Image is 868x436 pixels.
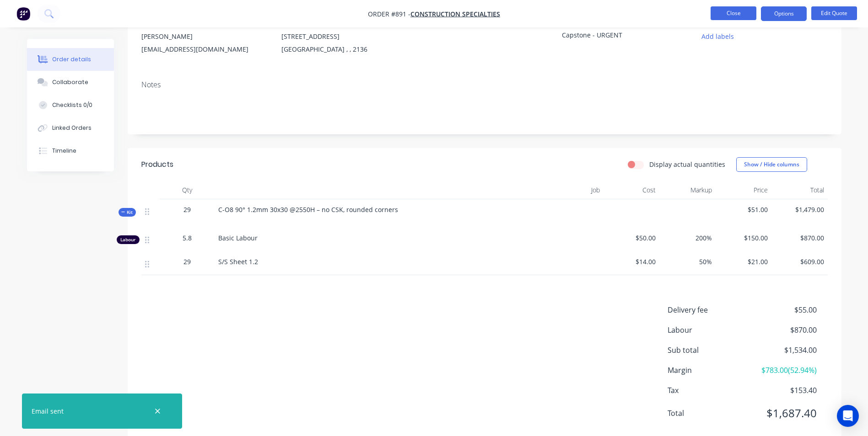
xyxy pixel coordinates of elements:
div: Job [535,181,604,199]
span: Margin [668,365,749,376]
button: Show / Hide columns [736,157,807,172]
span: Basic Labour [218,234,258,242]
span: Sub total [668,345,749,356]
img: Factory [16,7,30,21]
span: Delivery fee [668,304,749,315]
div: Linked Orders [52,124,92,132]
label: Display actual quantities [649,160,725,169]
button: Add labels [697,30,739,43]
span: 200% [663,233,712,243]
button: Edit Quote [811,6,857,20]
span: $1,534.00 [749,345,816,356]
span: $609.00 [775,257,824,266]
div: Capstone - URGENT [562,30,676,43]
div: Checklists 0/0 [52,101,92,109]
div: Price [716,181,772,199]
div: Kit [119,208,136,217]
div: Markup [659,181,716,199]
span: Tax [668,385,749,396]
div: Open Intercom Messenger [837,405,859,427]
button: Options [761,6,807,21]
span: 50% [663,257,712,266]
div: Order details [52,55,91,64]
span: $150.00 [719,233,768,243]
div: Notes [141,80,828,89]
span: Total [668,408,749,419]
span: $14.00 [607,257,656,266]
span: $870.00 [775,233,824,243]
a: Construction Specialties [410,10,500,18]
div: Timeline [52,147,76,155]
span: $153.40 [749,385,816,396]
div: Collaborate [52,78,88,86]
div: Cost [604,181,660,199]
button: Linked Orders [27,117,114,139]
span: $783.00 ( 52.94 %) [749,365,816,376]
div: [GEOGRAPHIC_DATA] , , 2136 [281,43,407,56]
div: Total [771,181,828,199]
span: 5.8 [183,233,192,243]
button: Order details [27,48,114,71]
span: 29 [183,257,191,266]
div: Email sent [32,406,64,416]
span: Kit [121,209,133,216]
div: Qty [160,181,215,199]
div: Products [141,159,173,170]
span: $870.00 [749,324,816,335]
div: [PERSON_NAME][EMAIL_ADDRESS][DOMAIN_NAME] [141,30,267,59]
div: [STREET_ADDRESS] [281,30,407,43]
div: Labour [117,235,140,244]
div: [EMAIL_ADDRESS][DOMAIN_NAME] [141,43,267,56]
span: Order #891 - [368,10,410,18]
div: [STREET_ADDRESS][GEOGRAPHIC_DATA] , , 2136 [281,30,407,59]
button: Checklists 0/0 [27,94,114,117]
span: $50.00 [607,233,656,243]
span: $51.00 [719,205,768,214]
span: 29 [183,205,191,214]
span: $1,687.40 [749,405,816,421]
button: Timeline [27,139,114,162]
span: $1,479.00 [775,205,824,214]
span: $55.00 [749,304,816,315]
span: S/S Sheet 1.2 [218,257,258,266]
button: Close [711,6,756,20]
span: C-O8 90° 1.2mm 30x30 @2550H – no CSK, rounded corners [218,205,398,214]
span: Labour [668,324,749,335]
button: Collaborate [27,71,114,94]
div: [PERSON_NAME] [141,30,267,43]
span: $21.00 [719,257,768,266]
